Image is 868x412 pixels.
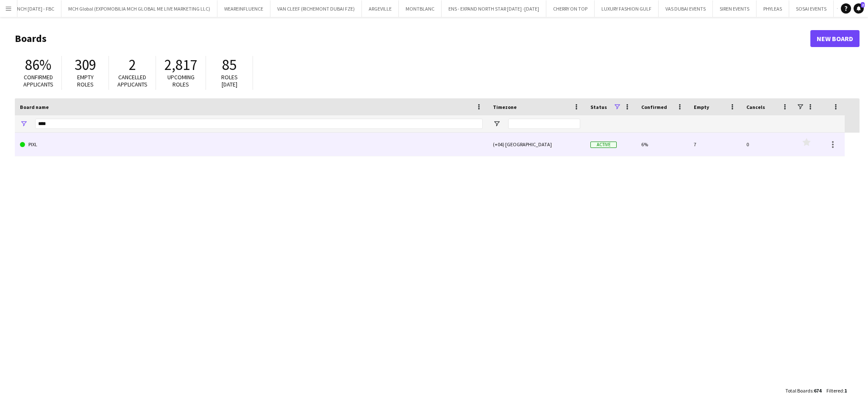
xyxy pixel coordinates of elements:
span: 674 [814,387,821,394]
span: 309 [75,56,96,74]
span: Active [590,142,617,148]
button: VAN CLEEF (RICHEMONT DUBAI FZE) [270,0,362,17]
div: : [826,382,847,399]
span: Roles [DATE] [221,73,238,88]
span: 2 [861,2,865,8]
span: 85 [222,56,236,74]
a: PIXL [20,133,483,156]
button: SOSAI EVENTS [789,0,834,17]
a: New Board [810,30,860,47]
span: Empty [694,104,709,110]
span: 2,817 [164,56,197,74]
span: 1 [844,387,847,394]
input: Timezone Filter Input [508,119,580,129]
button: SIREN EVENTS [713,0,757,17]
span: Upcoming roles [167,73,195,88]
span: Filtered [826,387,843,394]
span: Confirmed applicants [23,73,53,88]
button: FRENCH [DATE] - FBC [3,0,61,17]
span: Cancels [746,104,765,110]
span: 2 [129,56,136,74]
button: MCH Global (EXPOMOBILIA MCH GLOBAL ME LIVE MARKETING LLC) [61,0,217,17]
button: WEAREINFLUENCE [217,0,270,17]
button: VAS DUBAI EVENTS [659,0,713,17]
button: ENS - EXPAND NORTH STAR [DATE] -[DATE] [442,0,546,17]
div: 7 [689,133,741,156]
button: Open Filter Menu [493,120,501,128]
span: Empty roles [77,73,94,88]
span: Confirmed [641,104,667,110]
button: PHYLEAS [757,0,789,17]
h1: Boards [15,32,810,45]
button: LUXURY FASHION GULF [595,0,659,17]
span: Total Boards [785,387,812,394]
div: (+04) [GEOGRAPHIC_DATA] [488,133,585,156]
div: 6% [636,133,689,156]
button: MONTBLANC [399,0,442,17]
input: Board name Filter Input [35,119,483,129]
div: 0 [741,133,794,156]
button: CHERRY ON TOP [546,0,595,17]
button: ARGEVILLE [362,0,399,17]
span: Status [590,104,607,110]
span: 86% [25,56,51,74]
span: Board name [20,104,49,110]
span: Cancelled applicants [117,73,147,88]
a: 2 [854,3,864,14]
span: Timezone [493,104,517,110]
div: : [785,382,821,399]
button: Open Filter Menu [20,120,28,128]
